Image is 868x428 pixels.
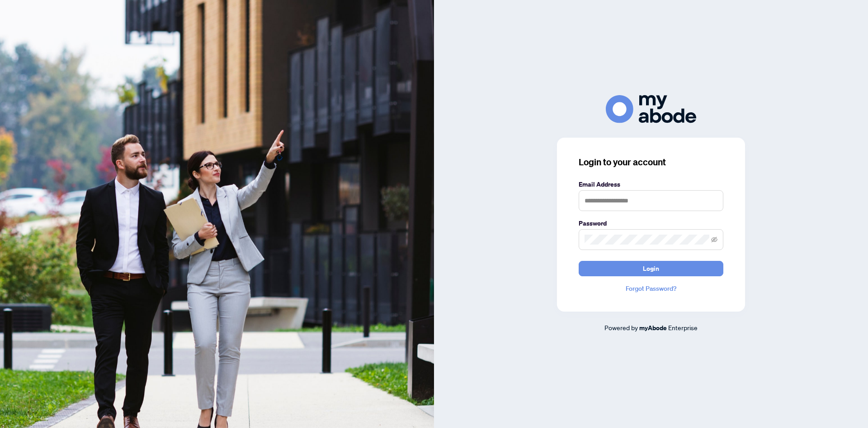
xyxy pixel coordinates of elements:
img: ma-logo [606,95,696,123]
span: eye-invisible [711,236,717,243]
label: Password [579,218,723,228]
span: Powered by [604,323,638,332]
a: myAbode [639,323,667,333]
span: Enterprise [668,323,698,332]
label: Email Address [579,179,723,189]
button: Login [579,261,723,276]
span: Login [643,261,659,276]
a: Forgot Password? [579,284,723,293]
h3: Login to your account [579,156,723,168]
